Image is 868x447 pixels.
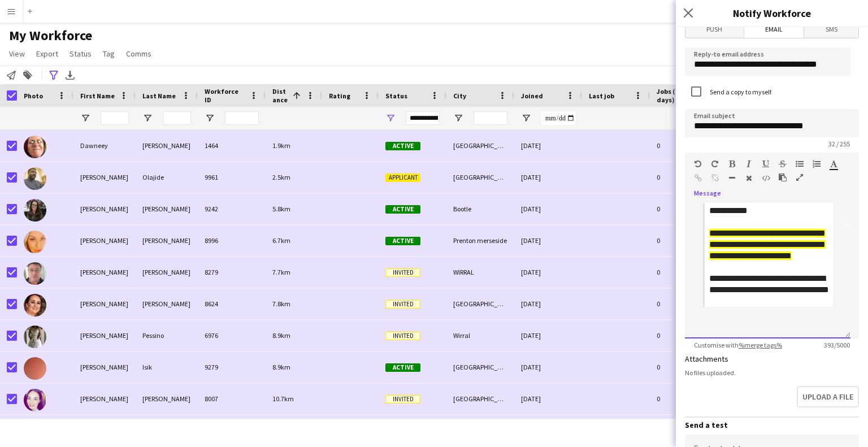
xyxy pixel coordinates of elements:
span: Push [685,21,744,38]
span: 7.7km [272,268,290,276]
button: Undo [694,159,702,168]
button: Paste as plain text [779,173,787,182]
div: [PERSON_NAME] [136,288,198,319]
div: 0 [650,288,723,319]
div: Pessino [136,320,198,351]
div: [DATE] [514,130,582,161]
app-action-btn: Notify workforce [5,68,18,82]
span: Last job [589,92,614,100]
span: Customise with [685,341,791,349]
span: Joined [521,92,543,100]
div: 6976 [198,320,266,351]
div: [PERSON_NAME] [136,193,198,224]
span: Active [385,205,420,214]
div: [GEOGRAPHIC_DATA] [446,162,514,193]
input: Workforce ID Filter Input [225,111,259,125]
span: Last Name [142,92,176,100]
div: [PERSON_NAME] [136,257,198,288]
a: %merge tags% [739,341,782,349]
div: 9242 [198,193,266,224]
span: Status [70,49,92,59]
img: Tom Isik [24,357,46,380]
span: 32 / 255 [819,140,859,148]
span: City [453,92,466,100]
span: 1.9km [272,141,290,150]
span: 393 / 5000 [815,341,859,349]
span: Active [385,363,420,372]
img: Laura Pessino [24,326,46,348]
span: Active [385,142,420,150]
input: Joined Filter Input [541,111,575,125]
div: 0 [650,415,723,446]
button: Italic [745,159,753,168]
label: Attachments [685,354,728,364]
div: 8279 [198,257,266,288]
span: View [9,49,25,59]
button: HTML Code [762,173,770,183]
img: Lesley Titchmarsh [24,294,46,316]
a: Status [65,46,96,61]
a: Export [32,46,63,61]
button: Open Filter Menu [205,113,215,123]
button: Open Filter Menu [80,113,90,123]
div: No files uploaded. [685,368,859,377]
app-action-btn: Add to tag [21,68,34,82]
div: 9961 [198,162,266,193]
a: View [5,46,29,61]
div: [GEOGRAPHIC_DATA] [446,351,514,383]
div: 0 [650,130,723,161]
div: WIRRAL [446,257,514,288]
div: Wirral [446,320,514,351]
span: Applicant [385,173,420,182]
div: 0 [650,162,723,193]
div: Wirral [446,415,514,446]
img: Dawneey Warren [24,136,46,158]
div: [PERSON_NAME] [73,288,136,319]
h3: Send a test [685,420,859,430]
span: Workforce ID [205,87,245,104]
div: 8007 [198,383,266,414]
span: Photo [24,92,43,100]
h3: Notify Workforce [676,6,868,20]
div: [DATE] [514,162,582,193]
div: [DATE] [514,257,582,288]
div: [DATE] [514,288,582,319]
button: Bold [728,159,736,168]
div: 6865 [198,415,266,446]
div: [DATE] [514,415,582,446]
button: Open Filter Menu [453,113,463,123]
div: 8996 [198,225,266,256]
span: Distance [272,87,288,104]
span: 8.9km [272,331,290,340]
app-action-btn: Export XLSX [63,68,77,82]
div: [PERSON_NAME] [73,415,136,446]
button: Open Filter Menu [142,113,153,123]
div: [DATE] [514,351,582,383]
div: [PERSON_NAME] [73,320,136,351]
input: First Name Filter Input [101,111,129,125]
span: Jobs (last 90 days) [657,87,703,104]
div: 0 [650,320,723,351]
div: [DATE] [514,383,582,414]
div: [PERSON_NAME] [136,225,198,256]
div: 8624 [198,288,266,319]
div: [PERSON_NAME] [73,162,136,193]
button: Unordered List [796,159,804,168]
button: Underline [762,159,770,168]
span: Status [385,92,407,100]
div: [DATE] [514,193,582,224]
button: Strikethrough [779,159,787,168]
input: City Filter Input [474,111,507,125]
div: 0 [650,193,723,224]
button: Clear Formatting [745,173,753,183]
button: Open Filter Menu [521,113,531,123]
span: First Name [80,92,115,100]
div: 0 [650,351,723,383]
span: 6.7km [272,236,290,245]
img: Olaoluwa Richards Olajide [24,167,46,190]
button: Redo [711,159,719,168]
span: Comms [126,49,151,59]
button: Fullscreen [796,173,804,182]
span: My Workforce [9,27,92,44]
div: [PERSON_NAME] [73,351,136,383]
